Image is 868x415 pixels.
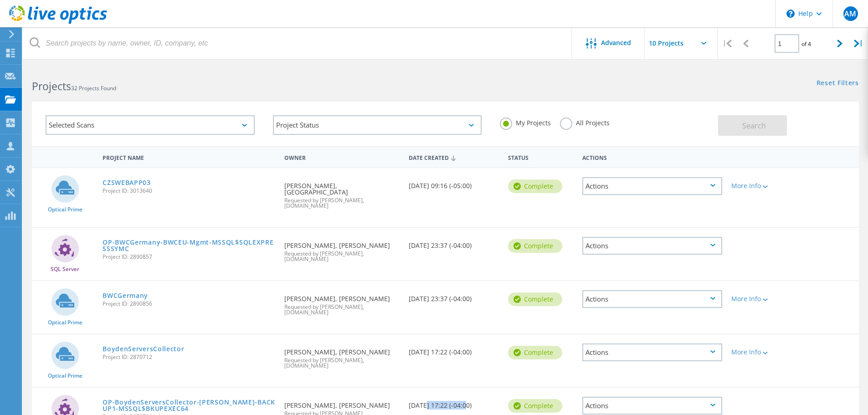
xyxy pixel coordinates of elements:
div: Date Created [404,149,503,166]
div: | [849,27,868,60]
span: Optical Prime [48,320,82,325]
b: Projects [32,79,71,93]
div: Actions [582,290,722,308]
span: Project ID: 3013640 [103,188,275,194]
input: Search projects by name, owner, ID, company, etc [23,27,572,59]
div: Complete [508,239,562,253]
div: Actions [582,177,722,195]
label: All Projects [560,118,610,126]
div: Complete [508,292,562,306]
span: AM [844,10,856,17]
span: Requested by [PERSON_NAME], [DOMAIN_NAME] [284,304,399,315]
div: Actions [582,237,722,255]
span: Advanced [601,40,631,46]
span: of 4 [801,40,811,48]
div: [PERSON_NAME], [GEOGRAPHIC_DATA] [280,168,404,218]
div: More Info [731,349,788,355]
div: Actions [582,343,722,361]
div: Complete [508,346,562,359]
div: | [718,27,736,60]
div: [PERSON_NAME], [PERSON_NAME] [280,228,404,271]
div: Complete [508,399,562,413]
span: Project ID: 2890857 [103,254,275,260]
a: BoydenServersCollector [103,346,184,352]
a: OP-BoydenServersCollector-[PERSON_NAME]-BACKUP1-MSSQL$BKUPEXEC64 [103,399,275,412]
div: [PERSON_NAME], [PERSON_NAME] [280,334,404,378]
span: Requested by [PERSON_NAME], [DOMAIN_NAME] [284,358,399,369]
div: [DATE] 23:37 (-04:00) [404,228,503,258]
span: Requested by [PERSON_NAME], [DOMAIN_NAME] [284,251,399,262]
div: Owner [280,149,404,165]
div: [DATE] 17:22 (-04:00) [404,334,503,364]
svg: \n [786,10,795,18]
div: [DATE] 09:16 (-05:00) [404,168,503,198]
span: 32 Projects Found [71,84,116,92]
div: Actions [582,397,722,415]
div: Project Status [273,115,482,135]
div: More Info [731,296,788,302]
a: Live Optics Dashboard [9,19,107,26]
a: CZSWEBAPP03 [103,179,151,186]
a: Reset Filters [817,80,859,87]
a: OP-BWCGermany-BWCEU-Mgmt-MSSQL$SQLEXPRESSSYMC [103,239,275,252]
div: Project Name [98,149,280,165]
div: More Info [731,183,788,189]
span: Requested by [PERSON_NAME], [DOMAIN_NAME] [284,198,399,209]
div: Selected Scans [46,115,255,135]
span: SQL Server [51,266,79,272]
label: My Projects [500,118,551,126]
span: Optical Prime [48,373,82,379]
button: Search [718,115,787,136]
div: Status [503,149,578,165]
span: Search [742,121,766,131]
div: Complete [508,179,562,193]
a: BWCGermany [103,292,148,299]
span: Optical Prime [48,207,82,212]
div: [PERSON_NAME], [PERSON_NAME] [280,281,404,324]
div: Actions [578,149,727,165]
span: Project ID: 2890856 [103,301,275,307]
div: [DATE] 23:37 (-04:00) [404,281,503,311]
span: Project ID: 2870712 [103,354,275,360]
